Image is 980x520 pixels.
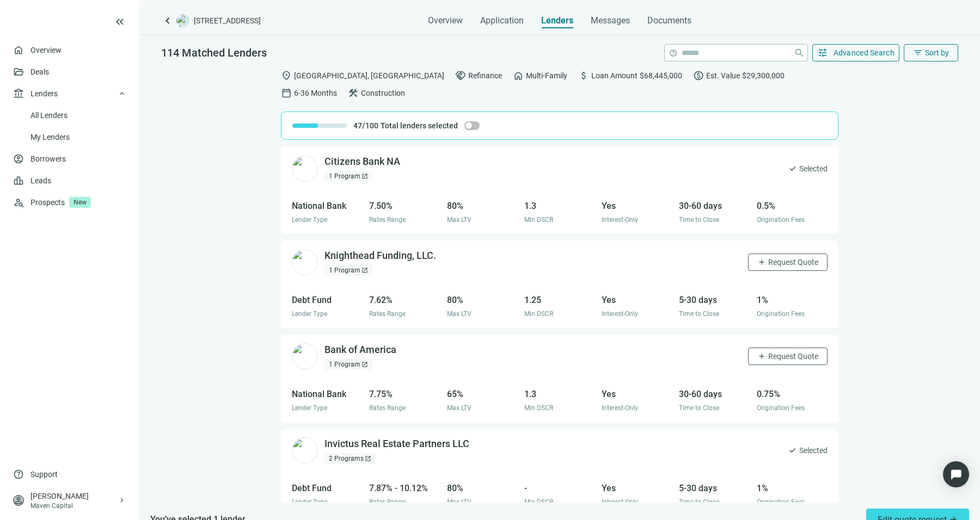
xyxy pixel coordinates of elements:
div: 1 Program [324,359,372,370]
div: National Bank [292,199,363,213]
span: open_in_new [362,173,368,179]
span: Multi-Family [526,70,567,82]
a: All Lenders [30,111,68,120]
span: Interest-Only [602,404,638,412]
div: Open Intercom Messenger [943,461,969,487]
div: Yes [602,387,672,401]
span: Construction [361,87,405,99]
span: Time to Close [679,216,719,224]
span: Selected [799,444,828,456]
span: check [788,446,797,455]
span: Advanced Search [834,48,895,57]
div: National Bank [292,387,363,401]
div: 1 Program [324,265,372,276]
span: keyboard_arrow_right [118,496,126,505]
span: calendar_today [281,88,292,98]
span: Min DSCR [524,404,553,412]
span: Rates Range [369,216,406,224]
a: Leads [30,176,51,185]
a: Borrowers [30,154,66,163]
span: help [669,49,677,57]
span: Lenders [30,83,58,104]
span: Documents [647,15,691,26]
span: Rates Range [369,498,406,506]
div: 1 Program [324,171,372,182]
div: Yes [602,293,672,307]
div: Yes [602,481,672,495]
div: Bank of America [324,343,396,357]
span: Lenders [541,15,573,26]
span: Origination Fees [757,310,805,318]
span: add [757,258,766,267]
span: paid [693,70,704,81]
span: Interest-Only [602,310,638,318]
div: 7.50% [369,199,440,213]
span: Max LTV [447,404,471,412]
span: 6-36 Months [294,87,337,99]
a: ProspectsNew [30,191,126,213]
span: Time to Close [679,404,719,412]
span: Lender Type [292,310,327,318]
img: 958cf723-99f4-4ed6-938c-605a1a41b2c3.png [292,156,318,182]
span: Sort by [925,48,949,57]
a: Overview [30,46,62,54]
span: Total lenders selected [381,120,458,131]
span: Support [30,469,58,480]
span: open_in_new [362,267,368,274]
span: Lender Type [292,498,327,506]
span: Lender Type [292,216,327,224]
div: 1.25 [524,293,595,307]
div: Maven Capital [30,502,118,510]
span: tune [817,47,828,58]
div: 1% [757,481,828,495]
div: Loan Amount [578,70,682,81]
span: 114 Matched Lenders [161,46,267,59]
div: 7.75% [369,387,440,401]
span: help [13,469,24,480]
button: filter_listSort by [904,44,958,61]
button: tuneAdvanced Search [812,44,900,61]
div: 1.3 [524,199,595,213]
div: 80% [447,293,518,307]
div: Debt Fund [292,293,363,307]
img: deal-logo [176,14,189,27]
span: check [788,164,797,173]
div: Debt Fund [292,481,363,495]
span: Rates Range [369,404,406,412]
span: home [513,70,524,81]
span: Time to Close [679,498,719,506]
span: person [13,495,24,506]
span: Application [480,15,524,26]
span: open_in_new [365,455,371,462]
span: New [69,197,91,208]
span: [STREET_ADDRESS] [194,15,261,26]
div: Invictus Real Estate Partners LLC [324,437,469,451]
span: location_on [281,70,292,81]
div: 65% [447,387,518,401]
span: construction [348,88,359,98]
span: attach_money [578,70,589,81]
span: $68,445,000 [640,70,682,82]
span: Interest-Only [602,498,638,506]
div: 1% [757,293,828,307]
div: Prospects [30,191,126,213]
span: Overview [428,15,463,26]
span: handshake [455,70,466,81]
span: keyboard_arrow_up [118,89,126,98]
span: Origination Fees [757,216,805,224]
span: Request Quote [768,352,818,361]
img: 6a35f476-abac-457f-abaa-44b9f21779e3.png [292,343,318,369]
span: Rates Range [369,310,406,318]
span: Max LTV [447,498,471,506]
span: Request Quote [768,258,818,267]
div: 1.3 [524,387,595,401]
span: filter_list [913,48,923,58]
span: 47/100 [353,120,378,131]
div: 7.87% - 10.12% [369,481,440,495]
button: keyboard_double_arrow_left [113,15,126,28]
div: Citizens Bank NA [324,155,400,169]
span: Origination Fees [757,498,805,506]
div: 80% [447,199,518,213]
button: addRequest Quote [748,348,828,365]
